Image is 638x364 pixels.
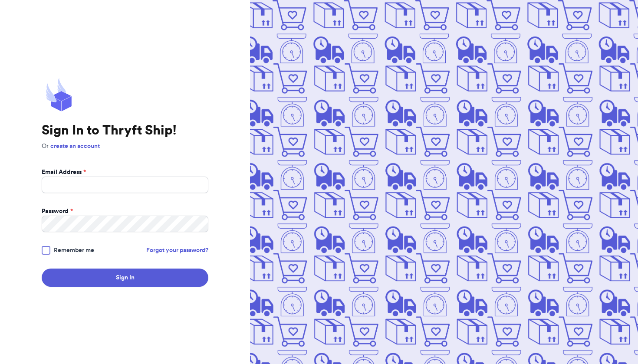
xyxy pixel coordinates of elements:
[42,142,208,151] p: Or
[146,246,208,255] a: Forgot your password?
[42,168,86,177] label: Email Address
[54,246,94,255] span: Remember me
[42,269,208,287] button: Sign In
[42,123,208,138] h1: Sign In to Thryft Ship!
[50,143,100,149] a: create an account
[42,207,73,216] label: Password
